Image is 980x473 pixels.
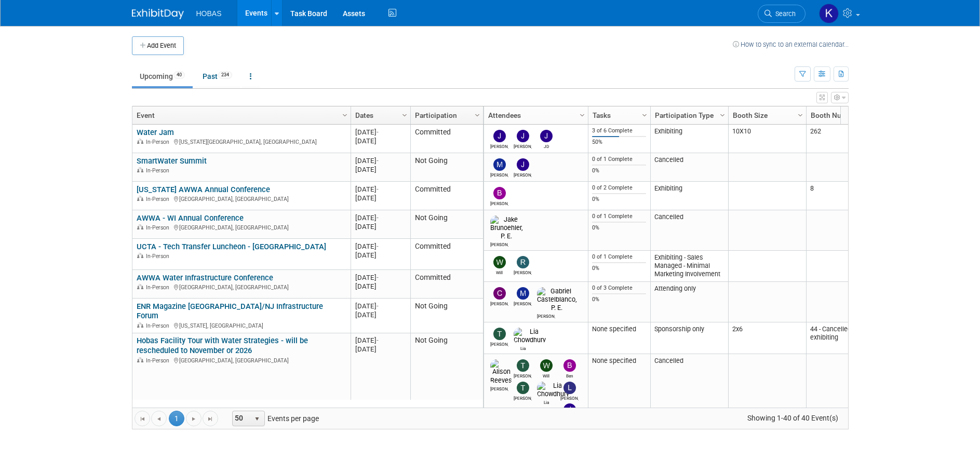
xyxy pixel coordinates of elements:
a: Participation [415,106,476,124]
img: Joe Tipton [493,130,506,142]
span: Showing 1-40 of 40 Event(s) [737,411,848,425]
td: Committed [410,270,483,299]
td: Not Going [410,333,483,406]
img: Will Stafford [540,359,553,372]
div: [US_STATE][GEOGRAPHIC_DATA], [GEOGRAPHIC_DATA] [137,137,346,146]
a: Column Settings [717,106,728,122]
span: - [377,242,379,250]
div: [DATE] [355,137,406,145]
a: Attendees [488,106,581,124]
div: None specified [592,357,646,365]
a: Event [137,106,344,124]
span: Search [772,10,796,18]
div: 3 of 6 Complete [592,127,646,134]
div: [DATE] [355,345,406,354]
div: Lindsey Thiele [560,394,579,401]
img: In-Person Event [137,357,143,362]
div: Mike Bussio [514,300,532,306]
img: Jeffrey LeBlanc [517,158,529,171]
div: Will Stafford [490,268,508,275]
span: select [253,415,261,423]
span: - [377,336,379,344]
img: Mike Bussio [517,287,529,300]
div: 0% [592,296,646,303]
div: 0% [592,167,646,174]
div: [US_STATE], [GEOGRAPHIC_DATA] [137,321,346,330]
img: Mike Bussio [493,158,506,171]
span: HOBAS [196,9,222,18]
img: Alison Reeves [490,359,512,384]
img: Lia Chowdhury [514,328,546,344]
span: 1 [169,411,184,426]
img: Lia Chowdhury [537,382,569,398]
div: [GEOGRAPHIC_DATA], [GEOGRAPHIC_DATA] [137,282,346,291]
span: In-Person [146,224,172,231]
img: JD Demore [540,130,553,142]
div: [GEOGRAPHIC_DATA], [GEOGRAPHIC_DATA] [137,194,346,203]
td: Not Going [410,153,483,182]
div: 0% [592,224,646,232]
div: Alison Reeves [490,385,508,391]
td: Committed [410,182,483,210]
a: Go to the next page [186,411,202,426]
img: Lindsey Thiele [563,382,576,394]
img: Tracy DeJarnett [493,328,506,340]
img: Ted Woolsey [517,382,529,394]
a: Column Settings [795,106,806,122]
span: Column Settings [640,111,649,119]
a: Tasks [593,106,643,124]
a: Water Jam [137,128,174,137]
td: Not Going [410,299,483,333]
div: Ted Woolsey [514,394,532,401]
img: Gabriel Castelblanco, P. E. [537,287,576,312]
div: [DATE] [355,194,406,202]
img: In-Person Event [137,253,143,258]
div: Lia Chowdhury [514,344,532,351]
a: SmartWater Summit [137,156,207,166]
span: In-Person [146,322,172,329]
a: Column Settings [472,106,483,122]
img: Tracy DeJarnett [517,359,529,372]
img: In-Person Event [137,139,143,144]
div: [DATE] [355,273,406,282]
td: 44 - Cancelled exhibiting [806,322,884,355]
span: 50 [233,411,250,426]
span: In-Person [146,196,172,202]
img: In-Person Event [137,224,143,229]
div: 0 of 1 Complete [592,156,646,163]
div: [DATE] [355,213,406,222]
span: Column Settings [578,111,586,119]
td: Committed [410,239,483,270]
div: 0 of 1 Complete [592,253,646,261]
a: [US_STATE] AWWA Annual Conference [137,185,270,194]
td: 2x6 [728,322,806,355]
a: Past234 [195,66,240,86]
div: JD Demore [537,142,555,149]
img: In-Person Event [137,167,143,172]
div: Rene Garcia [514,268,532,275]
div: Jeffrey LeBlanc [514,142,532,149]
div: Tracy DeJarnett [490,340,508,347]
span: Go to the next page [190,415,198,423]
div: [DATE] [355,302,406,310]
span: - [377,185,379,193]
div: Christopher Shirazy [490,300,508,306]
img: Rene Garcia [517,256,529,268]
td: Not Going [410,210,483,239]
button: Add Event [132,36,184,55]
div: [DATE] [355,242,406,251]
div: [DATE] [355,185,406,194]
img: In-Person Event [137,322,143,328]
a: AWWA - WI Annual Conference [137,213,244,223]
img: In-Person Event [137,196,143,201]
div: [DATE] [355,336,406,345]
span: 40 [173,71,185,79]
td: Exhibiting - Sales Managed - Minimal Marketing Involvement [650,251,728,282]
img: Bryant Welch [493,187,506,199]
span: In-Person [146,253,172,260]
a: Column Settings [576,106,588,122]
span: - [377,128,379,136]
td: Cancelled [650,153,728,182]
div: [GEOGRAPHIC_DATA], [GEOGRAPHIC_DATA] [137,223,346,232]
a: Column Settings [639,106,650,122]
